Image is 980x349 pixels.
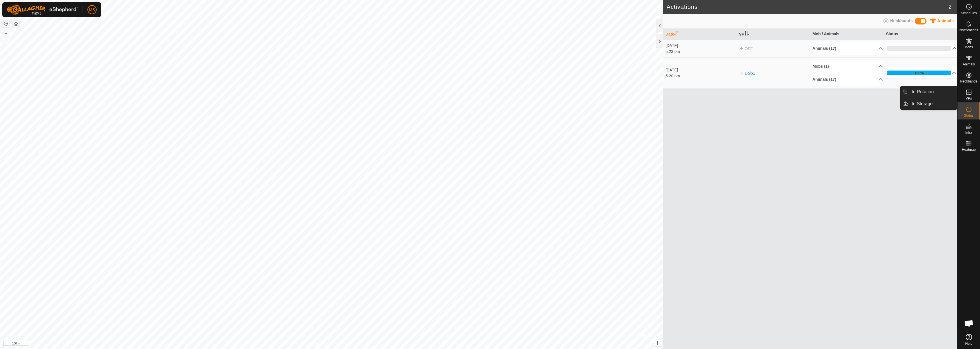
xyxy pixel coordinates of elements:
span: i [657,341,658,346]
button: – [3,37,9,44]
button: + [3,30,9,37]
p-accordion-header: Animals (17) [812,73,883,86]
span: Notifications [959,28,978,32]
button: Map Layers [13,21,19,28]
button: Reset Map [3,20,9,27]
div: Open chat [960,315,977,332]
div: [DATE] [665,67,736,73]
span: Heatmap [962,148,976,151]
p-accordion-header: Mobs (1) [812,60,883,73]
a: Privacy Policy [309,342,330,347]
div: 100% [914,70,924,76]
li: In Rotation [901,86,957,98]
h2: Activations [667,3,948,10]
span: Help [965,342,972,345]
th: Status [884,29,957,40]
div: 5:20 pm [665,73,736,79]
span: Infra [965,131,972,134]
span: OFF [745,46,753,51]
th: Mob / Animals [810,29,884,40]
th: Date [663,29,737,40]
span: Neckbands [960,80,977,83]
span: Animals [937,18,954,23]
a: Dal61 [745,71,755,75]
span: VPs [965,97,972,100]
p-accordion-header: 0% [886,43,957,54]
span: In Rotation [912,88,934,95]
a: In Rotation [908,86,957,98]
span: 2 [948,3,952,11]
img: arrow [739,46,744,51]
img: arrow [739,71,744,75]
span: In Storage [912,100,933,107]
a: Contact Us [337,342,354,347]
div: 100% [887,71,951,75]
th: VP [737,29,810,40]
a: In Storage [908,98,957,110]
span: Schedules [961,11,977,15]
div: 0% [887,46,951,51]
div: 5:23 pm [665,49,736,55]
span: MS [89,7,95,13]
p-accordion-header: Animals (17) [812,42,883,55]
span: Animals [963,63,975,66]
span: Status [964,114,973,117]
li: In Storage [901,98,957,110]
div: [DATE] [665,43,736,49]
img: Gallagher Logo [7,5,78,15]
p-sorticon: Activate to sort [674,32,679,36]
button: i [654,340,661,346]
span: Neckbands [890,18,913,23]
p-accordion-header: 100% [886,67,957,79]
a: Help [957,332,980,348]
span: Mobs [965,46,973,49]
p-sorticon: Activate to sort [744,32,749,36]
